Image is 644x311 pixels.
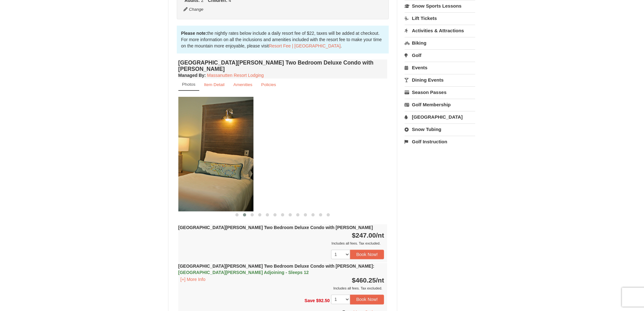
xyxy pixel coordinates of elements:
[183,6,204,13] button: Change
[405,37,475,49] a: Biking
[233,82,252,87] small: Amenities
[350,250,384,259] button: Book Now!
[405,123,475,135] a: Snow Tubing
[178,276,208,283] button: [+] More Info
[178,73,206,78] strong: :
[181,31,207,36] strong: Please note:
[376,277,384,284] span: /nt
[182,82,195,87] small: Photos
[405,49,475,61] a: Golf
[178,59,387,72] h4: [GEOGRAPHIC_DATA][PERSON_NAME] Two Bedroom Deluxe Condo with [PERSON_NAME]
[405,62,475,73] a: Events
[177,26,389,53] div: the nightly rates below include a daily resort fee of $22, taxes will be added at checkout. For m...
[405,99,475,110] a: Golf Membership
[178,270,309,275] span: [GEOGRAPHIC_DATA][PERSON_NAME] Adjoining - Sleeps 12
[204,82,225,87] small: Item Detail
[352,232,384,239] strong: $247.00
[178,73,204,78] span: Managed By
[405,25,475,36] a: Activities & Attractions
[352,277,376,284] span: $460.25
[373,264,374,269] span: :
[257,78,280,91] a: Policies
[178,285,384,291] div: Includes all fees. Tax excluded.
[376,232,384,239] span: /nt
[405,74,475,86] a: Dining Events
[200,78,229,91] a: Item Detail
[207,73,264,78] a: Massanutten Resort Lodging
[405,12,475,24] a: Lift Tickets
[405,136,475,147] a: Golf Instruction
[316,298,330,303] span: $92.50
[178,78,199,91] a: Photos
[178,264,374,275] strong: [GEOGRAPHIC_DATA][PERSON_NAME] Two Bedroom Deluxe Condo with [PERSON_NAME]
[269,43,341,48] a: Resort Fee | [GEOGRAPHIC_DATA]
[178,225,373,230] strong: [GEOGRAPHIC_DATA][PERSON_NAME] Two Bedroom Deluxe Condo with [PERSON_NAME]
[304,298,315,303] span: Save
[405,86,475,98] a: Season Passes
[405,111,475,123] a: [GEOGRAPHIC_DATA]
[229,78,257,91] a: Amenities
[178,240,384,246] div: Includes all fees. Tax excluded.
[261,82,276,87] small: Policies
[350,295,384,304] button: Book Now!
